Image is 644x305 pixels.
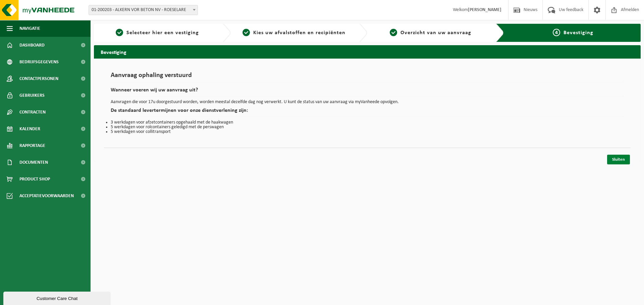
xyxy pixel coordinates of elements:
[126,30,199,35] span: Selecteer hier een vestiging
[111,125,624,130] li: 5 werkdagen voor rolcontainers geledigd met de perswagen
[390,29,397,36] span: 3
[111,100,624,104] p: Aanvragen die voor 17u doorgestuurd worden, worden meestal dezelfde dag nog verwerkt. U kunt de s...
[116,29,123,36] span: 1
[111,120,624,125] li: 3 werkdagen voor afzetcontainers opgehaald met de haakwagen
[111,130,624,134] li: 5 werkdagen voor collitransport
[19,137,45,154] span: Rapportage
[19,154,48,171] span: Documenten
[563,30,593,35] span: Bevestiging
[19,171,50,187] span: Product Shop
[234,29,354,37] a: 2Kies uw afvalstoffen en recipiënten
[19,37,45,54] span: Dashboard
[111,108,624,117] h2: De standaard levertermijnen voor onze dienstverlening zijn:
[19,104,46,121] span: Contracten
[19,121,40,137] span: Kalender
[19,87,45,104] span: Gebruikers
[97,29,217,37] a: 1Selecteer hier een vestiging
[19,187,74,204] span: Acceptatievoorwaarden
[19,20,40,37] span: Navigatie
[19,70,58,87] span: Contactpersonen
[111,87,624,96] h2: Wanneer voeren wij uw aanvraag uit?
[89,5,198,15] span: 01-200203 - ALKERN VOR BETON NV - ROESELARE
[371,29,491,37] a: 3Overzicht van uw aanvraag
[3,290,112,305] iframe: chat widget
[468,7,501,12] strong: [PERSON_NAME]
[89,5,198,15] span: 01-200203 - ALKERN VOR BETON NV - ROESELARE
[253,30,345,35] span: Kies uw afvalstoffen en recipiënten
[607,155,630,164] a: Sluiten
[111,72,624,82] h1: Aanvraag ophaling verstuurd
[19,54,59,70] span: Bedrijfsgegevens
[553,29,560,36] span: 4
[243,29,250,36] span: 2
[400,30,471,35] span: Overzicht van uw aanvraag
[94,45,641,58] h2: Bevestiging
